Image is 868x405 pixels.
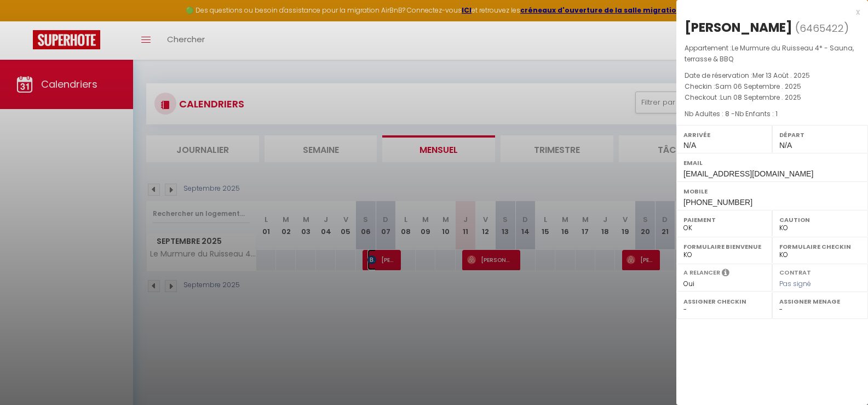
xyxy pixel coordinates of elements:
[779,241,861,252] label: Formulaire Checkin
[779,214,861,225] label: Caution
[683,129,765,140] label: Arrivée
[683,296,765,307] label: Assigner Checkin
[779,129,861,140] label: Départ
[9,4,42,37] button: Ouvrir le widget de chat LiveChat
[683,169,813,178] span: [EMAIL_ADDRESS][DOMAIN_NAME]
[685,43,860,65] p: Appartement :
[779,141,792,150] span: N/A
[683,141,696,150] span: N/A
[779,268,811,275] label: Contrat
[683,214,765,225] label: Paiement
[685,109,778,118] span: Nb Adultes : 8 -
[685,43,854,64] span: Le Murmure du Ruisseau 4* - Sauna, terrasse & BBQ
[722,268,729,280] i: Sélectionner OUI si vous souhaiter envoyer les séquences de messages post-checkout
[715,82,801,91] span: Sam 06 Septembre . 2025
[683,186,861,197] label: Mobile
[779,279,811,288] span: Pas signé
[800,21,844,35] span: 6465422
[676,5,860,19] div: x
[685,70,860,81] p: Date de réservation :
[683,268,720,277] label: A relancer
[685,92,860,103] p: Checkout :
[683,241,765,252] label: Formulaire Bienvenue
[720,93,801,102] span: Lun 08 Septembre . 2025
[779,296,861,307] label: Assigner Menage
[685,19,792,36] div: [PERSON_NAME]
[685,81,860,92] p: Checkin :
[795,20,849,36] span: ( )
[735,109,778,118] span: Nb Enfants : 1
[683,157,861,168] label: Email
[752,71,810,80] span: Mer 13 Août . 2025
[683,198,752,207] span: [PHONE_NUMBER]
